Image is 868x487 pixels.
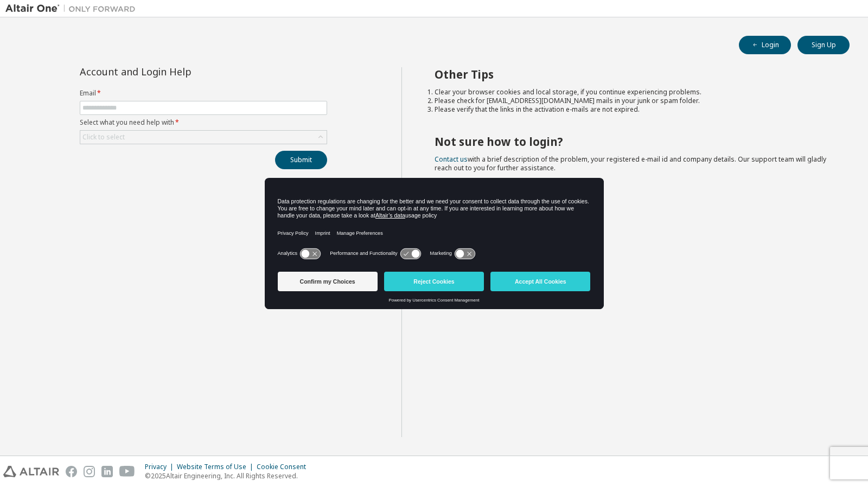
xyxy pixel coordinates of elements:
[435,67,831,81] h2: Other Tips
[80,67,278,76] div: Account and Login Help
[82,133,125,142] div: Click to select
[435,97,831,105] li: Please check for [EMAIL_ADDRESS][DOMAIN_NAME] mails in your junk or spam folder.
[80,89,327,98] label: Email
[435,155,826,172] span: with a brief description of the problem, your registered e-mail id and company details. Our suppo...
[435,134,831,149] h2: Not sure how to login?
[435,88,831,97] li: Clear your browser cookies and local storage, if you continue experiencing problems.
[797,36,850,54] button: Sign Up
[257,463,312,471] div: Cookie Consent
[80,131,327,144] div: Click to select
[145,463,177,471] div: Privacy
[3,466,59,477] img: altair_logo.svg
[84,466,95,477] img: instagram.svg
[80,118,327,127] label: Select what you need help with
[5,3,141,14] img: Altair One
[66,466,77,477] img: facebook.svg
[177,463,257,471] div: Website Terms of Use
[435,155,468,164] a: Contact us
[435,105,831,114] li: Please verify that the links in the activation e-mails are not expired.
[119,466,135,477] img: youtube.svg
[145,471,312,480] p: © 2025 Altair Engineering, Inc. All Rights Reserved.
[739,36,791,54] button: Login
[275,151,327,169] button: Submit
[101,466,113,477] img: linkedin.svg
